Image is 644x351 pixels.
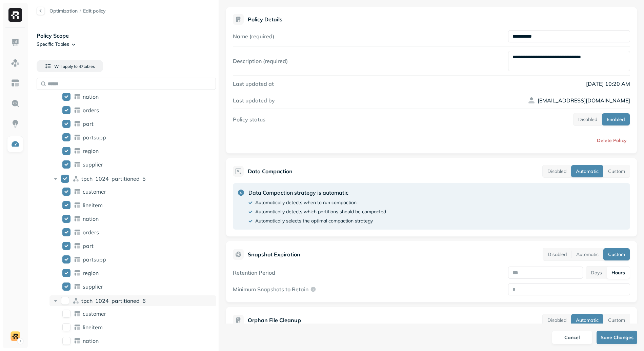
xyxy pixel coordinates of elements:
div: partsupppartsupp [60,254,217,265]
p: nation [83,215,99,222]
button: Disabled [573,113,602,125]
label: Last updated at [233,80,274,87]
button: nation [62,337,71,345]
div: nationnation [60,91,217,102]
p: customer [83,188,106,195]
p: Automatically detects when to run compaction [255,199,357,206]
label: Description (required) [233,58,288,64]
p: lineitem [83,324,103,331]
div: suppliersupplier [60,159,217,170]
p: Minimum Snapshots to Retain [233,286,308,293]
img: Query Explorer [11,99,20,108]
button: Hours [607,267,630,279]
p: Orphan File Cleanup [248,316,301,324]
label: Name (required) [233,33,274,40]
p: region [83,148,99,154]
p: [EMAIL_ADDRESS][DOMAIN_NAME] [538,96,630,104]
div: ordersorders [60,105,217,116]
button: part [62,120,71,128]
div: tpch_1024_partitioned_5tpch_1024_partitioned_5 [49,173,216,184]
button: nation [62,215,71,223]
nav: breadcrumb [49,8,106,14]
p: part [83,242,94,249]
button: Disabled [543,314,571,326]
p: Specific Tables [37,41,69,47]
button: region [62,147,71,155]
button: lineitem [62,201,71,209]
img: Optimization [11,140,20,149]
div: regionregion [60,268,217,278]
button: Disabled [543,248,571,260]
p: Automatically selects the optimal compaction strategy [255,218,373,224]
p: partsupp [83,134,106,141]
p: part [83,120,94,127]
p: orders [83,229,99,236]
p: Automatically detects which partitions should be compacted [255,209,386,215]
button: Days [586,267,607,279]
div: customercustomer [60,186,217,197]
div: customercustomer [60,308,217,319]
p: Policy Scope [37,32,219,40]
img: Assets [11,58,20,67]
p: Snapshot Expiration [248,250,300,258]
p: nation [83,93,99,100]
label: Policy status [233,116,265,123]
button: Custom [603,248,630,260]
button: tpch_1024_partitioned_6 [61,297,69,305]
button: Custom [603,165,630,177]
div: tpch_1024_partitioned_6tpch_1024_partitioned_6 [49,295,216,306]
button: region [62,269,71,277]
p: region [83,270,99,276]
img: demo [11,331,20,341]
button: partsupp [62,133,71,141]
button: orders [62,106,71,114]
button: Automatic [571,314,603,326]
button: customer [62,188,71,196]
span: supplier [83,283,103,290]
button: tpch_1024_partitioned_5 [61,175,69,183]
div: lineitemlineitem [60,322,217,333]
p: supplier [83,161,103,168]
p: tpch_1024_partitioned_5 [81,175,146,182]
button: Save Changes [597,331,637,344]
p: customer [83,310,106,317]
img: Ryft [8,8,22,22]
div: partpart [60,118,217,129]
button: Cancel [552,331,592,344]
span: nation [83,337,99,344]
button: Will apply to 47tables [37,60,103,72]
div: lineitemlineitem [60,200,217,211]
button: Disabled [543,165,571,177]
div: nationnation [60,335,217,346]
button: part [62,242,71,250]
button: supplier [62,160,71,169]
div: regionregion [60,145,217,156]
button: orders [62,228,71,236]
p: partsupp [83,256,106,263]
p: lineitem [83,202,103,209]
p: Data Compaction strategy is automatic [248,189,386,197]
span: 47 table s [78,64,95,69]
button: lineitem [62,323,71,331]
img: Insights [11,119,20,128]
span: Will apply to [54,64,78,69]
label: Last updated by [233,97,275,104]
button: Custom [603,314,630,326]
div: partsupppartsupp [60,132,217,143]
p: orders [83,107,99,114]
